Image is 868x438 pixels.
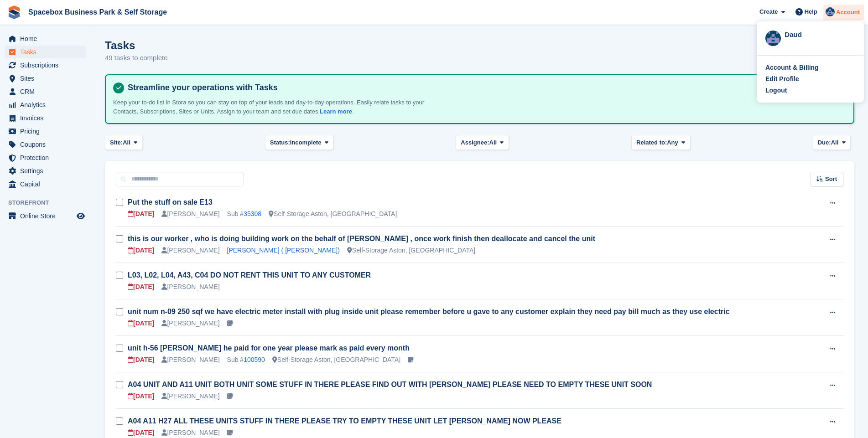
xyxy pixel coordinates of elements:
div: [PERSON_NAME] [161,319,219,328]
span: All [831,138,839,147]
a: menu [5,32,86,45]
div: [DATE] [128,392,154,401]
span: Online Store [20,210,75,222]
div: [PERSON_NAME] [161,209,219,219]
a: Learn more [320,108,352,115]
p: Keep your to-do list in Stora so you can stay on top of your leads and day-to-day operations. Eas... [113,98,432,116]
div: [DATE] [128,209,154,219]
a: Edit Profile [765,74,855,84]
span: Invoices [20,112,75,124]
span: Subscriptions [20,59,75,72]
span: Incomplete [290,138,322,147]
span: Any [667,138,678,147]
div: Self-Storage Aston, [GEOGRAPHIC_DATA] [347,246,475,255]
a: menu [5,210,86,222]
a: A04 A11 H27 ALL THESE UNITS STUFF IN THERE PLEASE TRY TO EMPTY THESE UNIT LET [PERSON_NAME] NOW P... [128,417,561,425]
span: Help [805,7,817,16]
div: Edit Profile [765,74,799,84]
button: Assignee: All [456,135,509,150]
a: menu [5,138,86,151]
a: unit num n-09 250 sqf we have electric meter install with plug inside unit please remember before... [128,308,730,315]
div: Self-Storage Aston, [GEOGRAPHIC_DATA] [272,355,400,365]
div: Self-Storage Aston, [GEOGRAPHIC_DATA] [269,209,397,219]
span: Capital [20,178,75,191]
div: [DATE] [128,282,154,292]
div: [DATE] [128,428,154,438]
span: Account [836,8,860,17]
a: menu [5,72,86,85]
a: Logout [765,86,855,95]
a: 35308 [244,210,261,217]
img: Daud [765,31,781,46]
span: All [489,138,497,147]
span: Analytics [20,98,75,111]
span: Due: [818,138,831,147]
a: Preview store [75,211,86,222]
a: menu [5,165,86,177]
div: [DATE] [128,355,154,365]
a: menu [5,112,86,124]
span: Protection [20,151,75,164]
a: A04 UNIT AND A11 UNIT BOTH UNIT SOME STUFF IN THERE PLEASE FIND OUT WITH [PERSON_NAME] PLEASE NEE... [128,381,652,388]
span: Sites [20,72,75,85]
a: menu [5,125,86,138]
div: Account & Billing [765,63,819,72]
a: menu [5,178,86,191]
h4: Streamline your operations with Tasks [124,82,846,93]
img: stora-icon-8386f47178a22dfd0bd8f6a31ec36ba5ce8667c1dd55bd0f319d3a0aa187defe.svg [7,5,21,19]
div: [PERSON_NAME] [161,355,219,365]
span: Site: [110,138,123,147]
a: menu [5,98,86,111]
button: Related to: Any [631,135,690,150]
div: [PERSON_NAME] [161,428,219,438]
span: Create [759,7,778,16]
a: Put the stuff on sale E13 [128,198,213,206]
a: Spacebox Business Park & Self Storage [25,5,171,20]
a: this is our worker , who is doing building work on the behalf of [PERSON_NAME] , once work finish... [128,235,595,242]
span: Storefront [8,198,91,207]
div: Sub # [227,355,265,365]
a: menu [5,151,86,164]
a: menu [5,59,86,72]
span: Home [20,32,75,45]
a: unit h-56 [PERSON_NAME] he paid for one year please mark as paid every month [128,344,410,352]
div: [PERSON_NAME] [161,392,219,401]
a: L03, L02, L04, A43, C04 DO NOT RENT THIS UNIT TO ANY CUSTOMER [128,271,371,279]
span: Sort [825,175,837,184]
a: menu [5,85,86,98]
img: Daud [826,7,835,16]
a: 100590 [244,356,265,363]
h1: Tasks [105,39,168,52]
div: [PERSON_NAME] [161,282,219,292]
span: Tasks [20,46,75,58]
button: Site: All [105,135,143,150]
span: CRM [20,85,75,98]
span: Assignee: [461,138,489,147]
p: 49 tasks to complete [105,53,168,63]
span: All [123,138,130,147]
span: Status: [270,138,290,147]
span: Coupons [20,138,75,151]
span: Settings [20,165,75,177]
a: Account & Billing [765,63,855,72]
a: menu [5,46,86,58]
span: Related to: [636,138,667,147]
div: Daud [785,30,855,38]
div: [DATE] [128,319,154,328]
button: Due: All [813,135,851,150]
div: [PERSON_NAME] [161,246,219,255]
div: Logout [765,86,787,95]
a: [PERSON_NAME] ( [PERSON_NAME]) [227,247,340,254]
span: Pricing [20,125,75,138]
div: [DATE] [128,246,154,255]
button: Status: Incomplete [265,135,333,150]
div: Sub # [227,209,262,219]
